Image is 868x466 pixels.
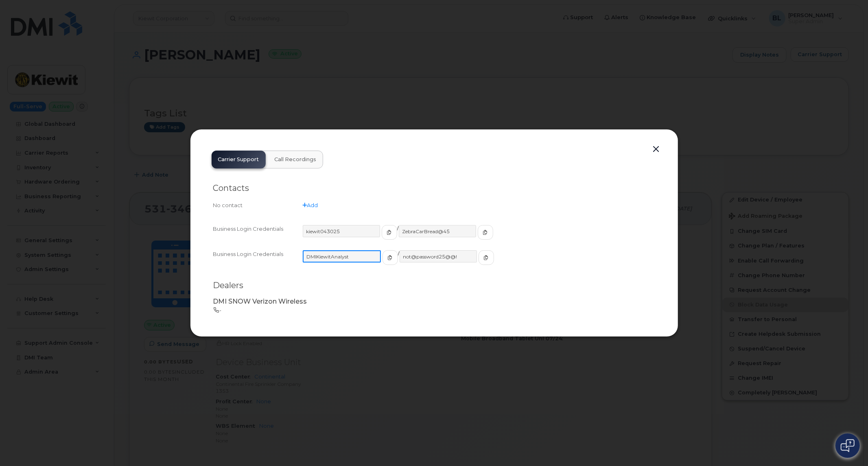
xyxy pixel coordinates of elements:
button: copy to clipboard [383,250,398,265]
p: DMI SNOW Verizon Wireless [213,297,655,306]
div: / [303,250,655,272]
img: Open chat [841,439,855,452]
div: / [303,225,655,247]
button: copy to clipboard [382,225,397,240]
div: Business Login Credentials [213,225,303,247]
p: - [213,306,655,314]
a: Add [303,202,318,208]
div: Business Login Credentials [213,250,303,272]
span: Call Recordings [275,156,317,163]
button: copy to clipboard [479,250,494,265]
button: copy to clipboard [478,225,493,240]
h2: Dealers [213,280,655,291]
h2: Contacts [213,183,655,193]
div: No contact [213,201,303,209]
